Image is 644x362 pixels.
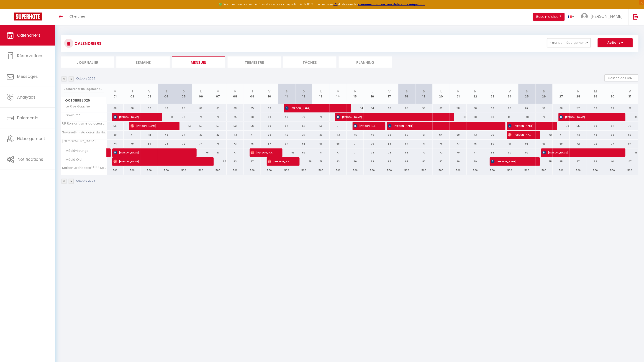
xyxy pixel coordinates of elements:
abbr: L [561,89,562,94]
div: 83 [330,157,347,166]
button: Actions [598,38,633,47]
div: 50 [312,122,329,130]
input: Rechercher un logement... [64,85,104,93]
abbr: D [303,89,305,94]
li: Semaine [116,56,170,68]
abbr: J [251,89,253,94]
div: 500 [364,166,381,175]
div: 87 [398,140,415,148]
span: Analytics [17,94,36,100]
div: 60 [587,122,604,130]
abbr: J [612,89,614,94]
div: 69 [295,148,312,157]
div: 500 [484,166,501,175]
div: 72 [433,148,450,157]
div: 72 [175,140,192,148]
div: 53 [553,122,570,130]
img: ... [581,13,588,20]
th: 31 [621,84,639,104]
th: 02 [124,84,141,104]
div: 80 [484,140,501,148]
div: 42 [570,131,587,139]
a: créneaux d'ouverture de la salle migration [358,2,425,6]
div: 53 [604,131,621,139]
span: [PERSON_NAME] [491,157,531,166]
div: 39 [107,131,124,139]
div: 92 [518,148,535,157]
li: Trimestre [228,56,281,68]
strong: ICI [334,2,338,6]
div: 77 [450,140,467,148]
div: 65 [244,104,261,112]
abbr: S [526,89,528,94]
span: Notifications [18,156,43,162]
div: 55 [192,122,209,130]
div: 76 [433,140,450,148]
div: 500 [107,166,124,175]
div: 500 [433,166,450,175]
div: 75 [536,157,553,166]
li: Planning [339,56,392,68]
th: 30 [604,84,621,104]
div: 65 [209,104,226,112]
div: 72 [570,140,587,148]
div: 500 [209,166,226,175]
abbr: M [114,89,116,94]
span: [PERSON_NAME] [113,157,205,166]
th: 09 [244,84,261,104]
div: 58 [450,104,467,112]
div: 97 [278,113,295,121]
div: 60 [261,122,278,130]
div: 66 [501,104,518,112]
span: [PERSON_NAME] [354,122,376,130]
div: 76 [621,122,639,130]
abbr: J [372,89,373,94]
div: 500 [501,166,518,175]
div: 107 [621,157,639,166]
div: 43 [158,131,175,139]
div: 87 [433,157,450,166]
a: Chercher [66,9,89,25]
div: 99 [398,157,415,166]
div: 71 [621,104,639,112]
div: 71 [347,148,364,157]
div: 94 [158,140,175,148]
div: 500 [312,166,329,175]
div: 85 [553,157,570,166]
span: [PERSON_NAME] [559,113,616,121]
div: 69 [536,140,553,148]
div: 80 [415,157,432,166]
span: [PERSON_NAME] [285,104,342,112]
div: 76 [209,140,226,148]
a: ... [PERSON_NAME] [578,9,629,25]
span: [GEOGRAPHIC_DATA] [62,140,96,143]
abbr: V [509,89,511,94]
span: [PERSON_NAME] [542,148,616,157]
a: [PERSON_NAME] [107,148,109,157]
div: 66 [312,140,329,148]
div: 43 [587,131,604,139]
div: 79 [312,157,329,166]
div: 75 [244,140,261,148]
div: 80 [209,148,226,157]
div: 41 [141,131,158,139]
span: [PERSON_NAME] [336,113,445,121]
th: 23 [484,84,501,104]
div: 40 [312,131,329,139]
div: 60 [124,104,141,112]
th: 14 [330,84,347,104]
div: 74 [536,113,553,121]
li: Journalier [61,56,114,68]
img: logout [633,14,639,20]
div: 42 [209,131,226,139]
div: 43 [330,131,347,139]
div: 51 [330,122,347,130]
div: 82 [364,157,381,166]
abbr: L [200,89,202,94]
div: 41 [553,131,570,139]
span: SavaneLH - Au cœur du Havre [62,131,107,134]
div: 62 [604,104,621,112]
div: 64 [433,131,450,139]
div: 57 [209,122,226,130]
